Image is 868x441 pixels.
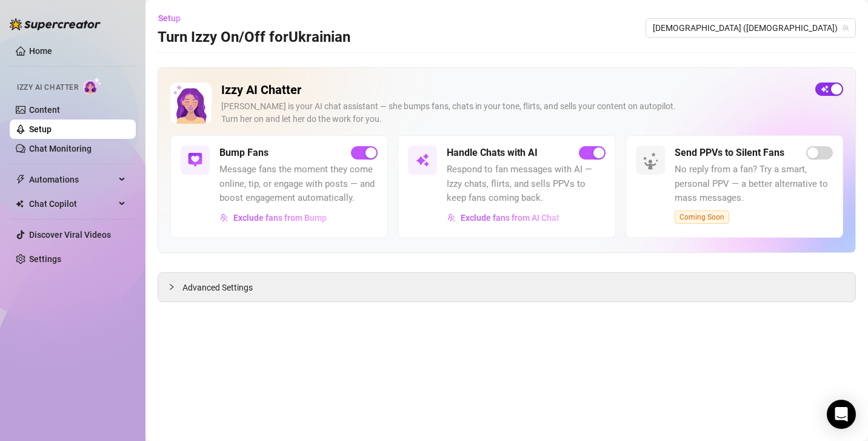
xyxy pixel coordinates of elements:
img: Chat Copilot [16,200,24,208]
h5: Send PPVs to Silent Fans [675,146,784,160]
img: svg%3e [415,153,430,167]
img: logo-BBDzfeDw.svg [10,18,101,30]
div: [PERSON_NAME] is your AI chat assistant — she bumps fans, chats in your tone, flirts, and sells y... [221,100,806,126]
span: Exclude fans from Bump [233,213,327,223]
a: Home [29,46,52,56]
span: team [842,24,849,32]
button: Setup [158,8,190,28]
span: Izzy AI Chatter [17,82,78,93]
img: AI Chatter [83,77,102,95]
span: Advanced Settings [182,281,253,294]
span: Respond to fan messages with AI — Izzy chats, flirts, and sells PPVs to keep fans coming back. [447,163,605,206]
img: Izzy AI Chatter [170,82,212,124]
span: No reply from a fan? Try a smart, personal PPV — a better alternative to mass messages. [675,163,833,206]
h2: Izzy AI Chatter [221,82,806,98]
span: Ukrainian (ukrainianmodel) [653,19,849,37]
div: collapsed [168,280,182,294]
img: svg%3e [188,153,202,167]
span: Coming Soon [675,210,729,224]
h5: Handle Chats with AI [447,146,538,160]
a: Chat Monitoring [29,144,92,153]
img: svg%3e [220,214,229,222]
h5: Bump Fans [219,146,269,160]
a: Settings [29,254,61,264]
div: Open Intercom Messenger [827,400,856,429]
span: collapsed [168,283,175,291]
span: Message fans the moment they come online, tip, or engage with posts — and boost engagement automa... [219,163,378,206]
img: silent-fans-ppv-o-N6Mmdf.svg [643,152,662,172]
img: svg%3e [447,214,456,222]
span: Setup [158,13,181,23]
a: Setup [29,124,52,134]
span: Exclude fans from AI Chat [461,213,559,223]
a: Content [29,105,60,115]
button: Exclude fans from AI Chat [447,208,560,227]
button: Exclude fans from Bump [219,208,327,227]
span: Chat Copilot [29,194,115,214]
span: Automations [29,170,115,189]
a: Discover Viral Videos [29,230,111,240]
span: thunderbolt [16,175,25,184]
h3: Turn Izzy On/Off for Ukrainian [158,28,350,47]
